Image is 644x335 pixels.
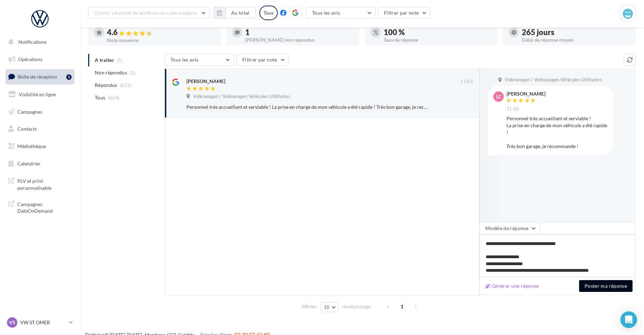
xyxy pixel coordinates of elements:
[95,82,117,89] span: Répondus
[214,7,256,19] button: Au total
[321,302,338,312] button: 10
[94,10,197,16] span: Choisir un point de vente ou un code magasin
[170,57,199,63] span: Tous les avis
[4,173,76,194] a: PLV et print personnalisable
[107,38,215,43] div: Note moyenne
[19,91,56,97] span: Visibilité en ligne
[306,7,376,19] button: Tous les avis
[496,93,501,100] span: LC
[4,52,76,67] a: Opérations
[108,95,120,100] span: (624)
[4,69,76,84] a: Boîte de réception1
[20,319,66,326] p: VW ST OMER
[130,70,136,75] span: (1)
[17,126,37,132] span: Contacts
[95,94,105,101] span: Tous
[17,176,72,191] span: PLV et print personnalisable
[384,28,492,36] div: 100 %
[9,319,15,326] span: VS
[18,74,57,80] span: Boîte de réception
[17,143,46,149] span: Médiathèque
[4,87,76,102] a: Visibilité en ligne
[4,156,76,171] a: Calendrier
[505,77,602,83] span: Volkswagen / Volkswagen Véhicules Utilitaires
[4,197,76,217] a: Campagnes DataOnDemand
[18,56,42,62] span: Opérations
[95,69,127,76] span: Non répondus
[193,93,290,100] span: Volkswagen / Volkswagen Véhicules Utilitaires
[522,38,630,42] div: Délai de réponse moyen
[507,115,608,150] div: Personnel très accueillant et serviable ! La prise en charge de mon véhicule a été rapide ! Très ...
[483,282,542,290] button: Générer une réponse
[4,139,76,154] a: Médiathèque
[378,7,430,19] button: Filtrer par note
[479,222,540,234] button: Modèle de réponse
[620,311,637,328] div: Open Intercom Messenger
[17,108,42,114] span: Campagnes
[88,7,210,19] button: Choisir un point de vente ou un code magasin
[312,10,340,16] span: Tous les avis
[17,161,41,166] span: Calendrier
[301,303,317,310] span: Afficher
[186,104,428,111] div: Personnel très accueillant et serviable ! La prise en charge de mon véhicule a été rapide ! Très ...
[324,304,330,310] span: 10
[165,54,234,66] button: Tous les avis
[4,105,76,119] a: Campagnes
[6,316,74,329] a: VS VW ST OMER
[342,303,371,310] span: résultats/page
[17,199,72,214] span: Campagnes DataOnDemand
[236,54,289,66] button: Filtrer par note
[107,28,215,36] div: 4.6
[507,91,545,96] div: [PERSON_NAME]
[245,28,353,36] div: 1
[384,38,492,42] div: Taux de réponse
[460,79,473,85] span: 11:06
[120,82,132,88] span: (623)
[579,280,633,292] button: Poster ma réponse
[259,6,278,20] div: Tous
[507,106,519,112] span: 11:06
[18,39,47,45] span: Notifications
[66,74,72,80] div: 1
[4,35,73,49] button: Notifications
[245,38,353,42] div: [PERSON_NAME] non répondus
[225,7,256,19] button: Au total
[522,28,630,36] div: 265 jours
[4,122,76,136] a: Contacts
[186,78,225,85] div: [PERSON_NAME]
[396,301,408,312] span: 1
